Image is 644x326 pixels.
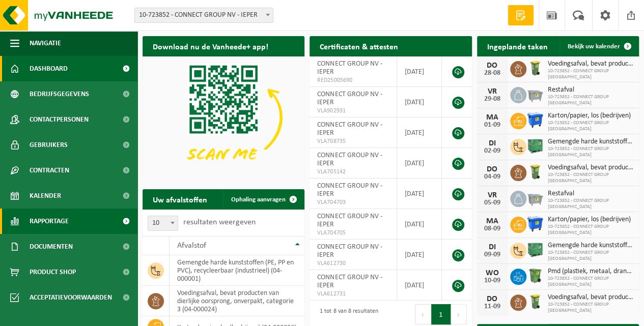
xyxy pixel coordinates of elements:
[143,189,217,209] h2: Uw afvalstoffen
[482,122,502,129] div: 01-09
[317,91,382,106] span: CONNECT GROUP NV - IEPER
[482,191,502,199] div: VR
[526,137,544,155] img: PB-HB-1400-HPE-GN-01
[317,259,388,268] span: VLA612730
[548,112,634,120] span: Karton/papier, los (bedrijven)
[526,163,544,181] img: WB-0140-HPE-GN-50
[317,243,382,259] span: CONNECT GROUP NV - IEPER
[482,277,502,284] div: 10-09
[482,165,502,173] div: DO
[231,196,286,203] span: Ophaling aanvragen
[482,87,502,96] div: VR
[143,56,304,178] img: Download de VHEPlus App
[170,255,304,286] td: gemengde harde kunststoffen (PE, PP en PVC), recycleerbaar (industrieel) (04-000001)
[317,290,388,298] span: VLA612731
[415,304,431,324] button: Previous
[397,179,442,209] td: [DATE]
[30,285,112,310] span: Acceptatievoorwaarden
[317,107,388,115] span: VLA902931
[548,224,634,236] span: 10-723852 - CONNECT GROUP [GEOGRAPHIC_DATA]
[548,138,634,146] span: Gemengde harde kunststoffen (pe, pp en pvc), recycleerbaar (industrieel)
[526,60,544,77] img: WB-0140-HPE-GN-50
[482,243,502,251] div: DI
[568,43,620,50] span: Bekijk uw kalender
[482,113,502,122] div: MA
[30,259,76,285] span: Product Shop
[317,198,388,206] span: VLA704703
[30,81,89,107] span: Bedrijfsgegevens
[482,173,502,181] div: 04-09
[548,242,634,250] span: Gemengde harde kunststoffen (pe, pp en pvc), recycleerbaar (industrieel)
[143,36,278,56] h2: Download nu de Vanheede+ app!
[548,216,634,224] span: Karton/papier, los (bedrijven)
[482,147,502,155] div: 02-09
[482,70,502,77] div: 28-08
[548,172,634,184] span: 10-723852 - CONNECT GROUP [GEOGRAPHIC_DATA]
[317,213,382,228] span: CONNECT GROUP NV - IEPER
[183,218,256,226] label: resultaten weergeven
[30,234,73,259] span: Documenten
[482,251,502,258] div: 09-09
[177,242,206,250] span: Afvalstof
[135,8,273,22] span: 10-723852 - CONNECT GROUP NV - IEPER
[559,36,638,56] a: Bekijk uw kalender
[170,286,304,316] td: voedingsafval, bevat producten van dierlijke oorsprong, onverpakt, categorie 3 (04-000024)
[30,158,69,183] span: Contracten
[482,139,502,147] div: DI
[548,250,634,262] span: 10-723852 - CONNECT GROUP [GEOGRAPHIC_DATA]
[148,216,178,230] span: 10
[30,132,68,158] span: Gebruikers
[397,117,442,148] td: [DATE]
[482,62,502,70] div: DO
[548,94,634,106] span: 10-723852 - CONNECT GROUP [GEOGRAPHIC_DATA]
[317,168,388,176] span: VLA705142
[477,36,558,56] h2: Ingeplande taken
[30,183,61,209] span: Kalender
[30,56,68,81] span: Dashboard
[526,293,544,310] img: WB-0140-HPE-GN-50
[451,304,467,324] button: Next
[317,137,388,145] span: VLA708735
[317,274,382,289] span: CONNECT GROUP NV - IEPER
[148,216,178,231] span: 10
[317,229,388,237] span: VLA704705
[482,199,502,206] div: 05-09
[548,60,634,68] span: Voedingsafval, bevat producten van dierlijke oorsprong, onverpakt, categorie 3
[482,217,502,225] div: MA
[317,60,382,76] span: CONNECT GROUP NV - IEPER
[397,87,442,117] td: [DATE]
[548,120,634,132] span: 10-723852 - CONNECT GROUP [GEOGRAPHIC_DATA]
[30,107,89,132] span: Contactpersonen
[526,241,544,258] img: PB-HB-1400-HPE-GN-01
[431,304,451,324] button: 1
[482,225,502,232] div: 08-09
[310,36,408,56] h2: Certificaten & attesten
[315,303,378,325] div: 1 tot 8 van 8 resultaten
[548,302,634,314] span: 10-723852 - CONNECT GROUP [GEOGRAPHIC_DATA]
[548,268,634,276] span: Pmd (plastiek, metaal, drankkartons) (bedrijven)
[526,111,544,129] img: WB-1100-HPE-BE-01
[548,164,634,172] span: Voedingsafval, bevat producten van dierlijke oorsprong, onverpakt, categorie 3
[526,85,544,103] img: WB-2500-GAL-GY-01
[548,86,634,94] span: Restafval
[30,31,61,56] span: Navigatie
[548,146,634,158] span: 10-723852 - CONNECT GROUP [GEOGRAPHIC_DATA]
[548,198,634,210] span: 10-723852 - CONNECT GROUP [GEOGRAPHIC_DATA]
[397,240,442,270] td: [DATE]
[482,295,502,303] div: DO
[548,190,634,198] span: Restafval
[397,56,442,87] td: [DATE]
[30,209,69,234] span: Rapportage
[482,96,502,103] div: 29-08
[317,182,382,198] span: CONNECT GROUP NV - IEPER
[482,269,502,277] div: WO
[548,68,634,80] span: 10-723852 - CONNECT GROUP [GEOGRAPHIC_DATA]
[526,215,544,232] img: WB-1100-HPE-BE-01
[526,267,544,284] img: WB-0370-HPE-GN-50
[397,270,442,301] td: [DATE]
[548,293,634,302] span: Voedingsafval, bevat producten van dierlijke oorsprong, onverpakt, categorie 3
[317,76,388,84] span: RED25005690
[223,189,303,210] a: Ophaling aanvragen
[317,152,382,167] span: CONNECT GROUP NV - IEPER
[134,8,273,23] span: 10-723852 - CONNECT GROUP NV - IEPER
